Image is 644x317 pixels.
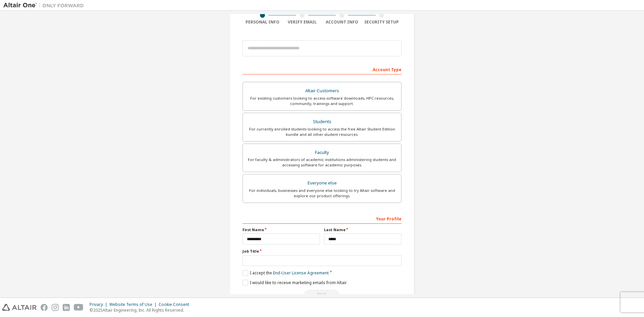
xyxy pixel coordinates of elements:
div: Cookie Consent [159,302,193,307]
div: Altair Customers [247,86,397,96]
div: Privacy [90,302,109,307]
div: Faculty [247,148,397,157]
label: I accept the [243,270,329,276]
img: instagram.svg [52,304,59,311]
div: Students [247,117,397,126]
div: Your Profile [243,213,401,224]
a: End-User License Agreement [273,270,329,276]
label: Job Title [243,249,401,254]
label: First Name [243,227,320,232]
div: For faculty & administrators of academic institutions administering students and accessing softwa... [247,157,397,168]
div: For currently enrolled students looking to access the free Altair Student Edition bundle and all ... [247,126,397,137]
div: Verify Email [282,19,322,25]
div: Website Terms of Use [109,302,159,307]
label: I would like to receive marketing emails from Altair [243,280,347,285]
img: facebook.svg [41,304,48,311]
div: Everyone else [247,178,397,188]
label: Last Name [324,227,401,232]
div: Account Type [243,64,401,74]
img: Altair One [3,2,87,9]
div: Personal Info [243,19,282,25]
img: linkedin.svg [63,304,70,311]
div: Account Info [322,19,362,25]
img: youtube.svg [74,304,84,311]
div: Read and acccept EULA to continue [243,289,401,300]
div: For individuals, businesses and everyone else looking to try Altair software and explore our prod... [247,188,397,199]
div: Security Setup [362,19,402,25]
div: For existing customers looking to access software downloads, HPC resources, community, trainings ... [247,96,397,106]
p: © 2025 Altair Engineering, Inc. All Rights Reserved. [90,307,193,313]
img: altair_logo.svg [2,304,37,311]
